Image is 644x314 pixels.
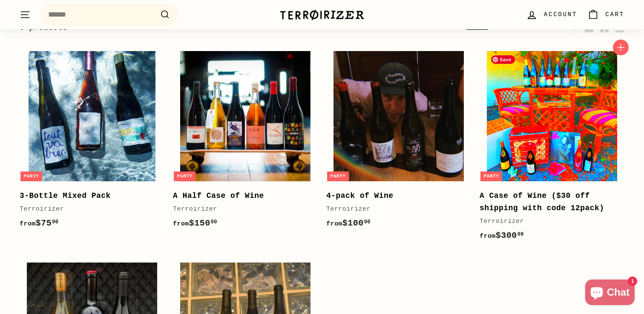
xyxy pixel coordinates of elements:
[20,44,164,239] a: Party 3-Bottle Mixed Pack Terroirizer
[491,55,515,64] span: Save
[480,233,496,240] span: from
[327,171,349,181] div: Party
[480,44,624,251] a: Party A Case of Wine ($30 off shipping with code 12pack) Terroirizer
[174,171,196,181] div: Party
[480,231,524,240] span: $300
[173,191,264,200] b: A Half Case of Wine
[326,218,371,228] span: $100
[173,218,217,228] span: $150
[582,2,630,27] a: Cart
[326,44,471,239] a: Party 4-pack of Wine Terroirizer
[52,219,58,225] sup: 00
[521,2,582,27] a: Account
[583,280,637,307] inbox-online-store-chat: Shopify online store chat
[326,191,394,200] b: 4-pack of Wine
[544,10,577,19] span: Account
[364,219,371,225] sup: 00
[20,191,111,200] b: 3-Bottle Mixed Pack
[605,10,624,19] span: Cart
[20,220,36,228] span: from
[173,204,309,214] div: Terroirizer
[480,191,604,212] b: A Case of Wine ($30 off shipping with code 12pack)
[326,220,342,228] span: from
[20,171,43,181] div: Party
[173,44,318,239] a: Party A Half Case of Wine Terroirizer
[211,219,217,225] sup: 00
[480,217,616,227] div: Terroirizer
[20,204,156,214] div: Terroirizer
[326,204,463,214] div: Terroirizer
[517,231,524,237] sup: 00
[20,218,58,228] span: $75
[173,220,189,228] span: from
[480,171,503,181] div: Party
